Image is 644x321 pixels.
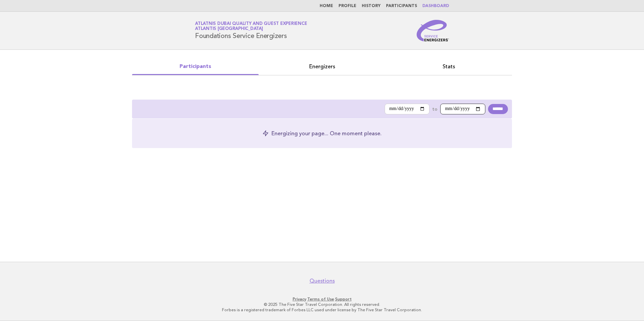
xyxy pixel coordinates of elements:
[320,4,333,8] a: Home
[116,296,528,302] p: · ·
[132,62,259,71] a: Participants
[422,4,449,8] a: Dashboard
[271,130,382,137] p: Energizing your page... One moment please.
[417,20,449,41] img: Service Energizers
[432,106,438,112] label: to
[362,4,381,8] a: History
[307,297,334,301] a: Terms of Use
[195,22,307,39] h1: Foundations Service Energizers
[386,4,417,8] a: Participants
[385,62,512,71] a: Stats
[335,297,352,301] a: Support
[195,27,263,31] span: Atlantis [GEOGRAPHIC_DATA]
[310,278,335,284] a: Questions
[339,4,356,8] a: Profile
[195,22,307,31] a: Atlatnis Dubai Quality and Guest ExperienceAtlantis [GEOGRAPHIC_DATA]
[259,62,385,71] a: Energizers
[293,297,306,301] a: Privacy
[116,302,528,307] p: © 2025 The Five Star Travel Corporation. All rights reserved.
[116,307,528,313] p: Forbes is a registered trademark of Forbes LLC used under license by The Five Star Travel Corpora...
